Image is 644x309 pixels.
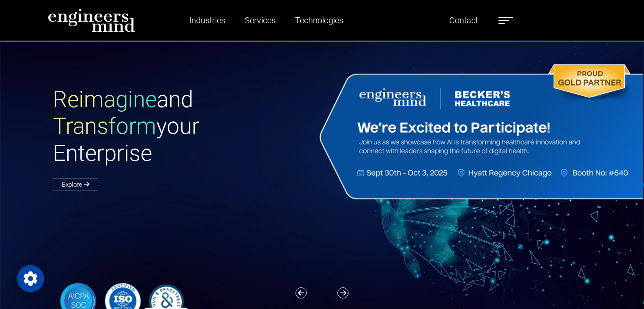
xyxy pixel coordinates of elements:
a: Industries [186,11,229,30]
h1: and your Enterprise [53,86,322,167]
span: Transform [53,113,156,139]
span: Reimagine [53,86,157,113]
a: Services [241,11,279,30]
a: Explore [53,178,98,191]
a: Technologies [292,11,347,30]
img: Website Banner [316,62,644,202]
a: Contact [446,11,481,30]
img: logo [48,8,135,32]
